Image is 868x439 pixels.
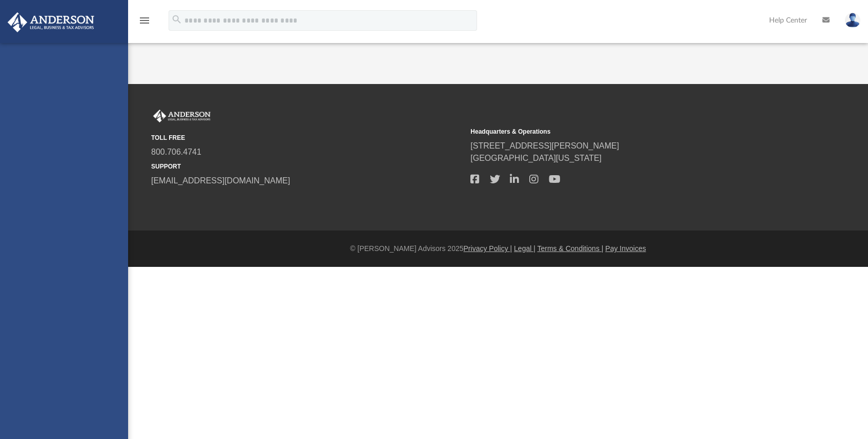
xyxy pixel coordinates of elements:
[5,12,97,32] img: Anderson Advisors Platinum Portal
[151,162,463,171] small: SUPPORT
[470,141,619,150] a: [STREET_ADDRESS][PERSON_NAME]
[151,110,213,123] img: Anderson Advisors Platinum Portal
[464,244,512,253] a: Privacy Policy |
[151,176,290,185] a: [EMAIL_ADDRESS][DOMAIN_NAME]
[470,127,782,136] small: Headquarters & Operations
[470,154,602,162] a: [GEOGRAPHIC_DATA][US_STATE]
[138,14,151,27] i: menu
[845,13,860,28] img: User Pic
[514,244,535,253] a: Legal |
[151,133,463,142] small: TOLL FREE
[128,243,868,254] div: © [PERSON_NAME] Advisors 2025
[138,19,151,27] a: menu
[151,148,201,156] a: 800.706.4741
[171,14,182,25] i: search
[605,244,646,253] a: Pay Invoices
[538,244,604,253] a: Terms & Conditions |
